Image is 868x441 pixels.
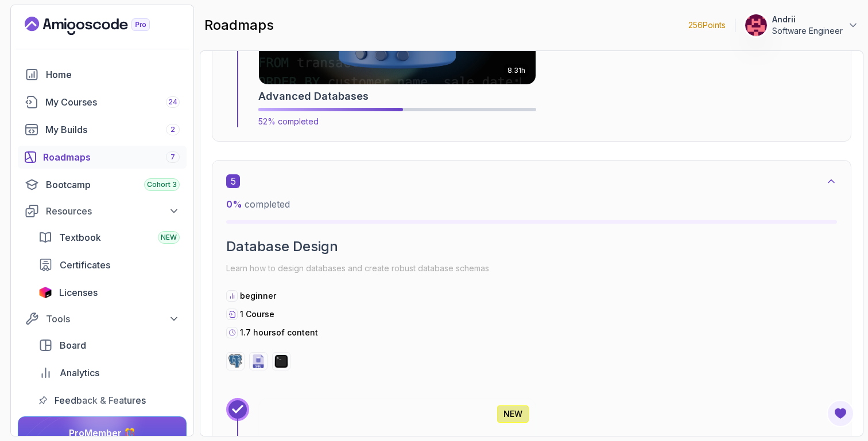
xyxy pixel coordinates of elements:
[46,68,180,81] div: Home
[226,260,837,276] p: Learn how to design databases and create robust database schemas
[507,66,525,75] p: 8.31h
[258,88,369,104] h2: Advanced Databases
[251,354,265,368] img: sql logo
[688,19,726,31] p: 256 Points
[32,226,187,249] a: textbook
[745,14,767,36] img: user profile image
[32,281,187,304] a: licenses
[772,14,843,25] p: Andrii
[274,354,288,368] img: terminal logo
[43,150,180,164] div: Roadmaps
[226,198,242,210] span: 0 %
[32,334,187,357] a: board
[170,153,175,162] span: 7
[18,118,187,141] a: builds
[228,354,242,368] img: postgres logo
[45,123,180,136] div: My Builds
[147,180,177,189] span: Cohort 3
[59,231,101,244] span: Textbook
[32,389,187,412] a: feedback
[226,198,290,210] span: completed
[258,116,319,126] span: 52% completed
[745,14,859,37] button: user profile imageAndriiSoftware Engineer
[38,287,52,298] img: jetbrains icon
[18,91,187,114] a: courses
[240,327,318,338] p: 1.7 hours of content
[204,16,274,34] h2: roadmaps
[503,408,522,420] p: NEW
[46,204,180,218] div: Resources
[25,17,176,35] a: Landing page
[60,258,110,272] span: Certificates
[18,309,187,329] button: Tools
[32,361,187,384] a: analytics
[59,286,98,299] span: Licenses
[60,338,86,352] span: Board
[60,366,99,380] span: Analytics
[161,233,177,242] span: NEW
[45,95,180,109] div: My Courses
[772,25,843,37] p: Software Engineer
[55,393,146,407] span: Feedback & Features
[32,253,187,276] a: certificates
[46,312,180,326] div: Tools
[170,125,175,134] span: 2
[18,63,187,86] a: home
[240,309,274,319] span: 1 Course
[18,201,187,221] button: Resources
[240,290,276,302] p: beginner
[18,146,187,169] a: roadmaps
[827,400,854,427] button: Open Feedback Button
[226,174,240,188] span: 5
[18,173,187,196] a: bootcamp
[46,178,180,192] div: Bootcamp
[226,237,837,256] h2: Database Design
[168,97,177,107] span: 24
